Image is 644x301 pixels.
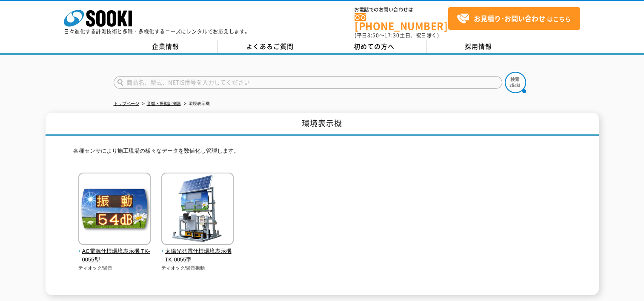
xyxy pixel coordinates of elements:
[78,239,151,264] a: AC電源仕様環境表示機 TK-0055型
[367,31,379,39] span: 8:50
[161,247,234,265] span: 太陽光発電仕様環境表示機 TK-0055型
[114,101,139,106] a: トップページ
[322,40,426,53] a: 初めての方へ
[161,239,234,264] a: 太陽光発電仕様環境表示機 TK-0055型
[73,147,571,160] p: 各種センサにより施工現場の様々なデータを数値化し管理します。
[448,7,580,30] a: お見積り･お問い合わせはこちら
[114,76,502,89] input: 商品名、型式、NETIS番号を入力してください
[355,13,448,31] a: [PHONE_NUMBER]
[384,31,400,39] span: 17:30
[46,113,599,136] h1: 環境表示機
[147,101,181,106] a: 音響・振動計測器
[78,264,151,272] p: ティオック/騒音
[355,31,439,39] span: (平日 ～ 土日、祝日除く)
[78,173,151,247] img: AC電源仕様環境表示機 TK-0055型
[457,12,571,25] span: はこちら
[114,40,218,53] a: 企業情報
[354,42,395,51] span: 初めての方へ
[182,99,210,108] li: 環境表示機
[161,264,234,272] p: ティオック/騒音振動
[64,29,250,34] p: 日々進化する計測技術と多種・多様化するニーズにレンタルでお応えします。
[355,7,448,12] span: お電話でのお問い合わせは
[474,13,545,23] strong: お見積り･お問い合わせ
[218,40,322,53] a: よくあるご質問
[426,40,531,53] a: 採用情報
[505,72,526,93] img: btn_search.png
[161,173,234,247] img: 太陽光発電仕様環境表示機 TK-0055型
[78,247,151,265] span: AC電源仕様環境表示機 TK-0055型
